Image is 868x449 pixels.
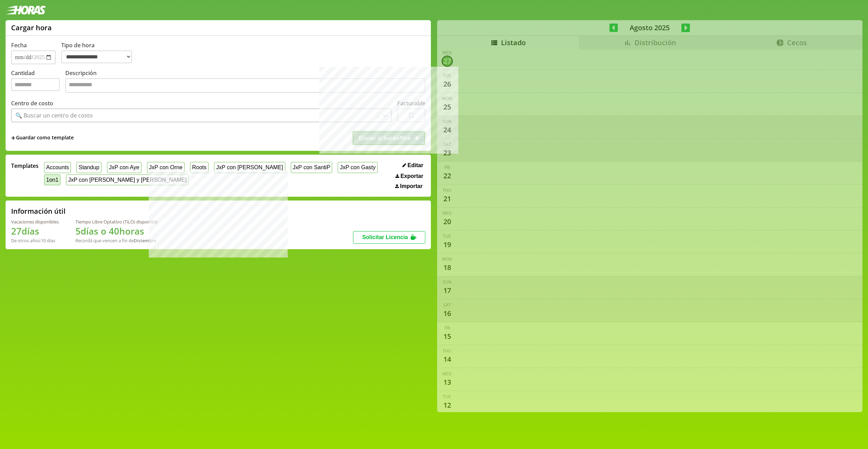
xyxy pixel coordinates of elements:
div: Recordá que vencen a fin de [75,237,158,244]
button: JxP con Aye [107,162,141,173]
textarea: Descripción [65,78,425,93]
span: +Guardar como template [11,134,74,142]
button: Standup [76,162,101,173]
b: Diciembre [134,237,156,244]
img: logotipo [6,6,46,15]
div: De otros años: 10 días [11,237,59,244]
h1: 27 días [11,225,59,237]
div: Tiempo Libre Optativo (TiLO) disponible [75,219,158,225]
h2: Información útil [11,206,66,216]
button: JxP con [PERSON_NAME] y [PERSON_NAME] [66,174,189,185]
span: Solicitar Licencia [362,234,408,240]
button: Editar [400,162,425,169]
label: Fecha [11,41,27,49]
label: Cantidad [11,69,65,95]
span: Editar [408,162,423,169]
button: JxP con [PERSON_NAME] [214,162,285,173]
select: Tipo de hora [61,50,132,63]
span: + [11,134,15,142]
button: Solicitar Licencia [353,231,425,244]
label: Facturable [397,99,425,107]
button: 1on1 [44,174,60,185]
span: Importar [400,183,423,189]
button: JxP con SantiP [291,162,333,173]
button: Accounts [44,162,71,173]
div: 🔍 Buscar un centro de costo [15,112,93,119]
button: JxP con Gasty [338,162,377,173]
span: Templates [11,162,39,170]
label: Centro de costo [11,99,53,107]
button: Exportar [393,173,425,180]
label: Descripción [65,69,425,95]
h1: 5 días o 40 horas [75,225,158,237]
span: Exportar [400,173,423,179]
button: Roots [190,162,208,173]
label: Tipo de hora [61,41,138,64]
div: Vacaciones disponibles [11,219,59,225]
h1: Cargar hora [11,23,52,32]
button: JxP con Orne [147,162,185,173]
input: Cantidad [11,78,60,91]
